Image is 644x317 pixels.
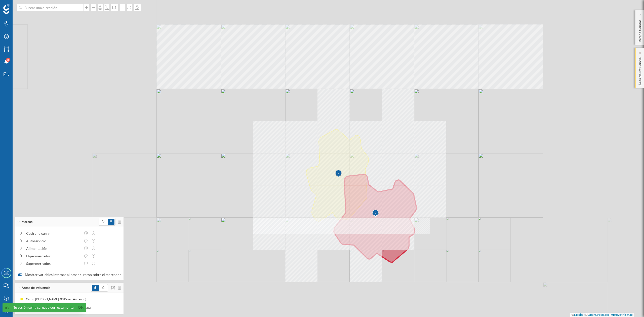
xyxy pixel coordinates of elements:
[7,57,9,62] span: 8
[3,4,10,14] img: Geoblink Logo
[22,220,32,224] span: Marcas
[26,238,81,244] div: Autoservicio
[26,261,81,266] div: Supermercados
[26,231,81,236] div: Cash and carry
[18,272,121,277] label: Mostrar variables internas al pasar el ratón sobre el marcador
[335,169,342,179] img: Marker
[10,4,28,8] span: Soporte
[372,208,379,218] img: Marker
[637,55,642,86] p: Área de influencia
[26,297,89,302] div: Carrer [PERSON_NAME], 33 (5 min Andando)
[588,313,609,316] a: OpenStreetMap
[574,313,585,316] a: Mapbox
[570,313,634,317] div: © ©
[637,18,642,42] p: Red de tiendas
[77,305,85,310] a: Ok
[13,305,74,310] div: Tu sesión se ha cargado correctamente.
[26,253,81,259] div: Hipermercados
[22,286,50,290] span: Áreas de influencia
[610,313,633,316] a: Improve this map
[26,246,81,251] div: Alimentación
